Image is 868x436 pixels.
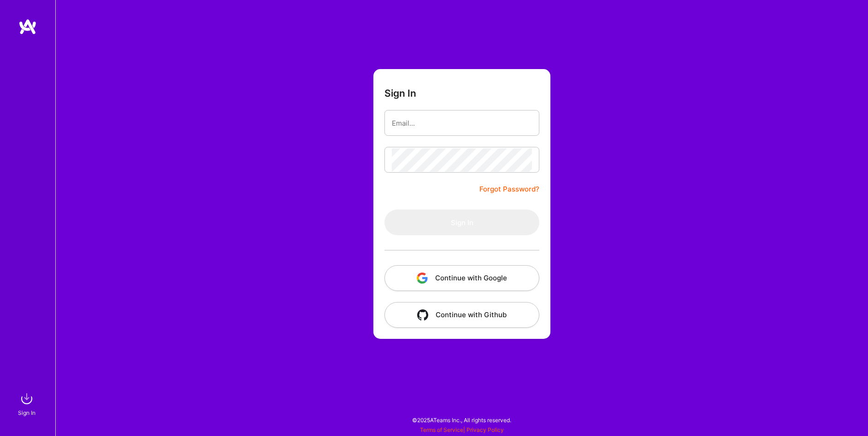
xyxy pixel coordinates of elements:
[384,87,416,99] h3: Sign In
[384,265,539,291] button: Continue with Google
[420,426,463,433] a: Terms of Service
[18,18,37,35] img: logo
[384,302,539,328] button: Continue with Github
[392,111,532,135] input: Email...
[55,408,868,431] div: © 2025 ATeams Inc., All rights reserved.
[18,389,36,408] img: sign in
[420,426,504,433] span: |
[479,184,539,195] a: Forgot Password?
[18,408,35,418] div: Sign In
[19,389,36,418] a: sign inSign In
[417,273,428,284] img: icon
[466,426,504,433] a: Privacy Policy
[417,309,428,320] img: icon
[384,209,539,235] button: Sign In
